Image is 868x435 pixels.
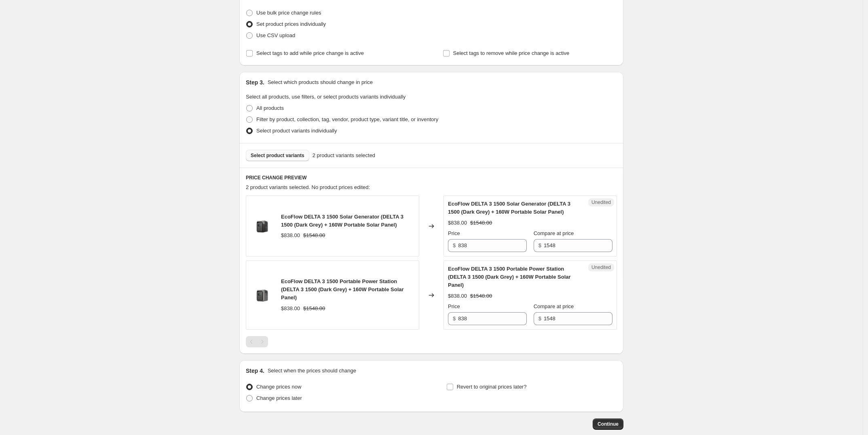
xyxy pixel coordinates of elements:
strike: $1548.00 [470,219,492,227]
strike: $1548.00 [303,231,325,240]
div: $838.00 [281,231,300,240]
span: 2 product variants selected. No product prices edited: [246,184,370,190]
span: Use CSV upload [256,32,295,38]
span: Set product prices individually [256,21,326,27]
span: EcoFlow DELTA 3 1500 Solar Generator (DELTA 3 1500 (Dark Grey) + 160W Portable Solar Panel) [281,214,403,228]
span: Compare at price [534,303,574,309]
span: EcoFlow DELTA 3 1500 Portable Power Station (DELTA 3 1500 (Dark Grey) + 160W Portable Solar Panel) [281,278,404,301]
p: Select when the prices should change [268,367,356,375]
span: Select product variants [251,152,304,159]
img: ecoflow-us-ecoflow-delta-3-1500-portable-power-station-standalone-delta-3-1500-silver-1176412039_... [250,283,275,307]
span: Continue [598,421,619,427]
img: ecoflow-us-ecoflow-delta-3-1500-portable-power-station-standalone-delta-3-1500-dark-grey-11764120... [250,214,275,238]
span: Select product variants individually [256,128,337,134]
span: Use bulk price change rules [256,10,321,16]
h2: Step 4. [246,367,264,375]
span: $ [453,315,456,322]
span: Price [448,230,460,236]
span: All products [256,105,284,111]
span: Compare at price [534,230,574,236]
strike: $1548.00 [303,305,325,313]
p: Select which products should change in price [268,78,373,86]
div: $838.00 [448,292,467,300]
span: $ [539,242,541,248]
h6: PRICE CHANGE PREVIEW [246,174,617,181]
span: Revert to original prices later? [457,384,527,390]
span: 2 product variants selected [313,151,375,160]
div: $838.00 [281,305,300,313]
button: Continue [593,418,623,430]
div: $838.00 [448,219,467,227]
span: Select tags to remove while price change is active [453,50,570,56]
nav: Pagination [246,336,268,347]
span: $ [539,315,541,322]
span: Select all products, use filters, or select products variants individually [246,94,405,100]
span: EcoFlow DELTA 3 1500 Solar Generator (DELTA 3 1500 (Dark Grey) + 160W Portable Solar Panel) [448,201,570,215]
span: Unedited [591,199,611,206]
h2: Step 3. [246,78,264,86]
span: Price [448,303,460,309]
span: Filter by product, collection, tag, vendor, product type, variant title, or inventory [256,116,438,122]
span: Change prices later [256,395,302,401]
strike: $1548.00 [470,292,492,300]
span: Change prices now [256,384,301,390]
span: Unedited [591,264,611,271]
span: EcoFlow DELTA 3 1500 Portable Power Station (DELTA 3 1500 (Dark Grey) + 160W Portable Solar Panel) [448,266,571,288]
span: $ [453,242,456,248]
button: Select product variants [246,150,309,161]
span: Select tags to add while price change is active [256,50,364,56]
